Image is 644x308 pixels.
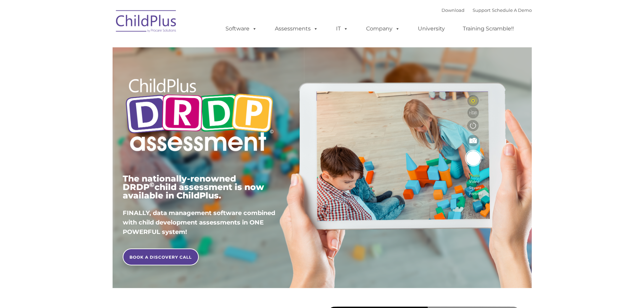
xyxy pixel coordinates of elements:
font: | [442,7,532,13]
a: BOOK A DISCOVERY CALL [123,248,199,265]
sup: © [149,181,154,189]
img: Copyright - DRDP Logo Light [123,69,276,163]
a: University [411,22,452,35]
a: Training Scramble!! [456,22,521,35]
a: Support [473,7,491,13]
a: Download [442,7,464,13]
a: IT [329,22,355,35]
a: Assessments [268,22,325,35]
span: The nationally-renowned DRDP child assessment is now available in ChildPlus. [123,173,264,200]
span: FINALLY, data management software combined with child development assessments in ONE POWERFUL sys... [123,209,275,236]
img: ChildPlus by Procare Solutions [113,5,180,39]
a: Company [359,22,407,35]
a: Software [219,22,264,35]
a: Schedule A Demo [492,7,532,13]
